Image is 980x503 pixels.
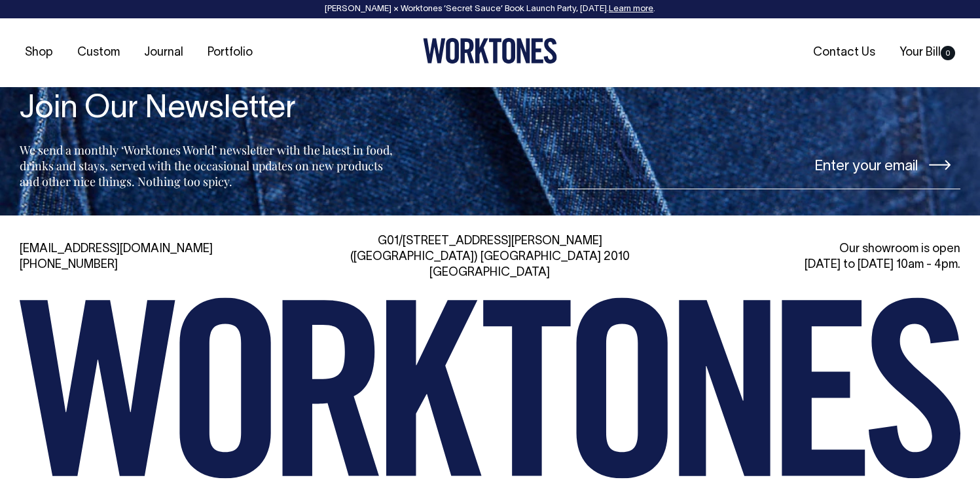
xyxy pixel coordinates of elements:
[660,242,960,273] div: Our showroom is open [DATE] to [DATE] 10am - 4pm.
[13,5,967,14] div: [PERSON_NAME] × Worktones ‘Secret Sauce’ Book Launch Party, [DATE]. .
[20,244,213,255] a: [EMAIL_ADDRESS][DOMAIN_NAME]
[340,234,640,281] div: G01/[STREET_ADDRESS][PERSON_NAME] ([GEOGRAPHIC_DATA]) [GEOGRAPHIC_DATA] 2010 [GEOGRAPHIC_DATA]
[20,259,118,270] a: [PHONE_NUMBER]
[20,142,397,189] p: We send a monthly ‘Worktones World’ newsletter with the latest in food, drinks and stays, served ...
[139,42,189,64] a: Journal
[941,46,955,60] span: 0
[20,92,397,127] h4: Join Our Newsletter
[202,42,258,64] a: Portfolio
[72,42,125,64] a: Custom
[558,140,960,189] input: Enter your email
[20,42,58,64] a: Shop
[609,5,653,13] a: Learn more
[808,42,880,64] a: Contact Us
[894,42,960,64] a: Your Bill0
